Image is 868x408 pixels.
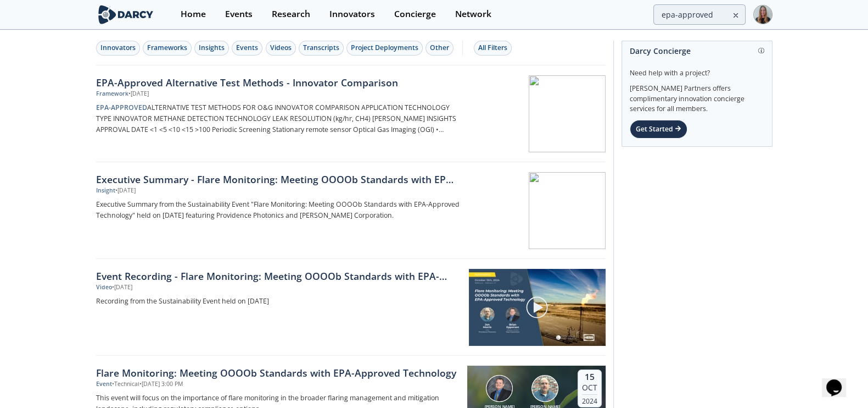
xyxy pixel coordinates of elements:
div: Project Deployments [351,43,418,53]
div: Frameworks [147,43,187,53]
div: • Technical • [DATE] 3:00 PM [112,380,183,389]
a: Recording from the Sustainability Event held on [DATE] [96,296,461,307]
div: Framework [96,90,128,98]
div: Innovators [100,43,136,53]
div: Executive Summary - Flare Monitoring: Meeting OOOOb Standards with EPA-Approved Technology [96,172,460,186]
strong: EPA-APPROVED [96,103,147,112]
button: Project Deployments [346,41,423,56]
button: Insights [194,41,229,56]
div: All Filters [478,43,507,53]
div: • [DATE] [115,186,136,195]
div: EPA-Approved Alternative Test Methods - Innovator Comparison [96,75,460,90]
button: Other [425,41,453,56]
p: Executive Summary from the Sustainability Event "Flare Monitoring: Meeting OOOOb Standards with E... [96,199,460,221]
div: Research [272,10,310,19]
button: All Filters [474,41,512,56]
div: Events [236,43,258,53]
img: Brian Epperson [486,375,513,402]
button: Frameworks [143,41,192,56]
img: play-chapters-gray.svg [525,296,548,319]
img: logo-wide.svg [96,5,156,24]
div: Event [96,380,112,389]
div: Innovators [329,10,375,19]
iframe: chat widget [822,364,857,397]
div: Events [225,10,253,19]
button: Events [232,41,262,56]
button: Innovators [96,41,140,56]
div: • [DATE] [128,90,149,98]
div: Concierge [394,10,436,19]
div: • [DATE] [112,283,132,292]
div: Video [96,283,112,292]
div: 2024 [582,394,597,405]
div: Videos [270,43,292,53]
a: Event Recording - Flare Monitoring: Meeting OOOOb Standards with EPA-Approved Technology [96,269,461,283]
img: information.svg [758,48,764,54]
button: Videos [266,41,296,56]
div: Insight [96,186,115,195]
a: Executive Summary - Flare Monitoring: Meeting OOOOb Standards with EPA-Approved Technology Insigh... [96,162,606,259]
div: 15 [582,372,597,383]
div: [PERSON_NAME] Partners offers complimentary innovation concierge services for all members. [630,78,764,114]
div: Flare Monitoring: Meeting OOOOb Standards with EPA-Approved Technology [96,366,460,380]
a: EPA-Approved Alternative Test Methods - Innovator Comparison Framework •[DATE] EPA-APPROVEDALTERN... [96,65,606,162]
img: Profile [753,5,772,24]
div: Insights [199,43,225,53]
button: Transcripts [299,41,344,56]
div: Get Started [630,120,687,139]
div: Transcripts [303,43,339,53]
p: ALTERNATIVE TEST METHODS FOR O&G INNOVATOR COMPARISON APPLICATION TECHNOLOGY TYPE INNOVATOR METHA... [96,102,460,135]
div: Network [455,10,491,19]
img: Jon Morris [531,375,558,402]
div: Darcy Concierge [630,41,764,60]
div: Need help with a project? [630,60,764,78]
div: Oct [582,383,597,393]
input: Advanced Search [653,4,746,25]
div: Home [181,10,206,19]
div: Other [430,43,449,53]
